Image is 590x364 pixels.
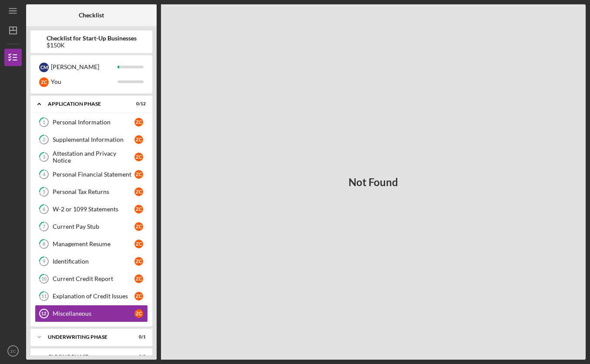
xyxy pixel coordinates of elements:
[35,235,148,253] a: 8Management ResumeZC
[43,137,45,143] tspan: 2
[48,334,124,340] div: Underwriting Phase
[35,253,148,270] a: 9IdentificationZC
[35,183,148,200] a: 5Personal Tax ReturnsZC
[134,240,143,248] div: Z C
[53,293,134,300] div: Explanation of Credit Issues
[130,334,146,340] div: 0 / 1
[35,114,148,131] a: 1Personal InformationZC
[35,148,148,166] a: 3Attestation and Privacy NoticeZC
[134,292,143,301] div: Z C
[134,170,143,179] div: Z C
[43,259,46,264] tspan: 9
[134,222,143,231] div: Z C
[53,223,134,230] div: Current Pay Stub
[53,310,134,317] div: Miscellaneous
[35,218,148,235] a: 7Current Pay StubZC
[10,349,16,354] text: ZC
[51,60,117,74] div: [PERSON_NAME]
[53,136,134,143] div: Supplemental Information
[39,63,49,72] div: C M
[43,189,45,195] tspan: 5
[43,224,46,230] tspan: 7
[39,77,49,87] div: Z C
[134,309,143,318] div: Z C
[51,74,117,89] div: You
[41,311,46,316] tspan: 12
[134,274,143,283] div: Z C
[41,276,47,282] tspan: 10
[130,101,146,107] div: 0 / 12
[134,135,143,144] div: Z C
[43,172,46,177] tspan: 4
[134,187,143,196] div: Z C
[47,42,137,49] div: $150K
[43,154,45,160] tspan: 3
[349,176,398,188] h3: Not Found
[134,153,143,161] div: Z C
[35,131,148,148] a: 2Supplemental InformationZC
[35,200,148,218] a: 6W-2 or 1099 StatementsZC
[35,305,148,322] a: 12MiscellaneousZC
[130,354,146,359] div: 0 / 3
[35,287,148,305] a: 11Explanation of Credit IssuesZC
[35,166,148,183] a: 4Personal Financial StatementZC
[53,171,134,178] div: Personal Financial Statement
[53,188,134,195] div: Personal Tax Returns
[43,120,45,125] tspan: 1
[79,12,104,19] b: Checklist
[48,101,124,107] div: Application Phase
[53,119,134,126] div: Personal Information
[53,275,134,282] div: Current Credit Report
[53,258,134,265] div: Identification
[43,207,46,212] tspan: 6
[53,240,134,247] div: Management Resume
[47,35,137,42] b: Checklist for Start-Up Businesses
[53,206,134,213] div: W-2 or 1099 Statements
[134,118,143,127] div: Z C
[134,205,143,214] div: Z C
[53,150,134,164] div: Attestation and Privacy Notice
[41,294,47,299] tspan: 11
[35,270,148,287] a: 10Current Credit ReportZC
[134,257,143,266] div: Z C
[43,241,45,247] tspan: 8
[4,342,22,360] button: ZC
[48,354,124,359] div: Closing Phase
